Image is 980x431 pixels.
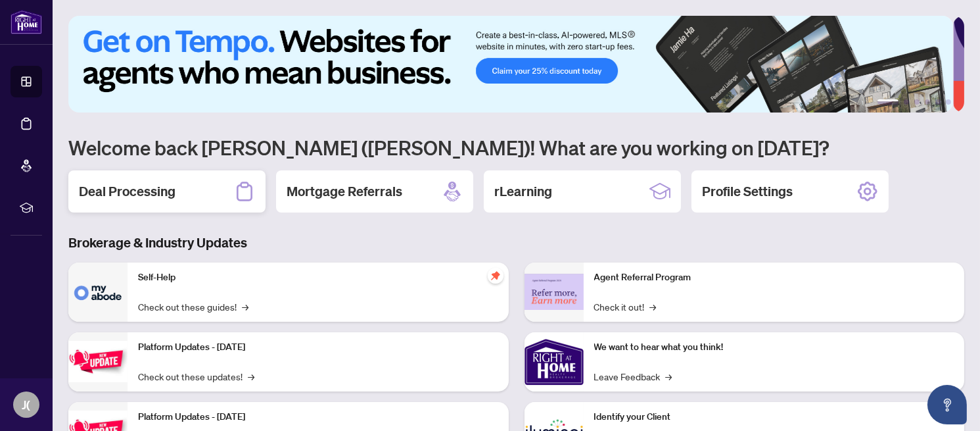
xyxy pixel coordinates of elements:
[68,234,964,252] h3: Brokerage & Industry Updates
[594,369,672,384] a: Leave Feedback→
[594,340,954,355] p: We want to hear what you think!
[946,99,951,105] button: 6
[594,270,954,285] p: Agent Referral Program
[138,369,254,384] a: Check out these updates!→
[79,182,175,201] h2: Deal Processing
[925,99,930,105] button: 4
[138,410,498,424] p: Platform Updates - [DATE]
[68,135,964,160] h1: Welcome back [PERSON_NAME] ([PERSON_NAME])! What are you working on [DATE]?
[22,395,31,414] span: J(
[68,341,128,382] img: Platform Updates - July 21, 2025
[904,99,909,105] button: 2
[594,299,657,314] a: Check it out!→
[702,182,793,201] h2: Profile Settings
[11,10,42,34] img: logo
[287,182,402,201] h2: Mortgage Referrals
[138,270,498,285] p: Self-Help
[927,385,967,424] button: Open asap
[877,99,898,105] button: 1
[242,299,248,314] span: →
[594,410,954,424] p: Identify your Client
[138,340,498,355] p: Platform Updates - [DATE]
[525,332,584,392] img: We want to hear what you think!
[488,268,503,284] span: pushpin
[525,274,584,310] img: Agent Referral Program
[666,369,672,384] span: →
[248,369,254,384] span: →
[494,182,552,201] h2: rLearning
[68,263,128,322] img: Self-Help
[138,299,248,314] a: Check out these guides!→
[650,299,657,314] span: →
[914,99,920,105] button: 3
[68,16,953,113] img: Slide 0
[935,99,941,105] button: 5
